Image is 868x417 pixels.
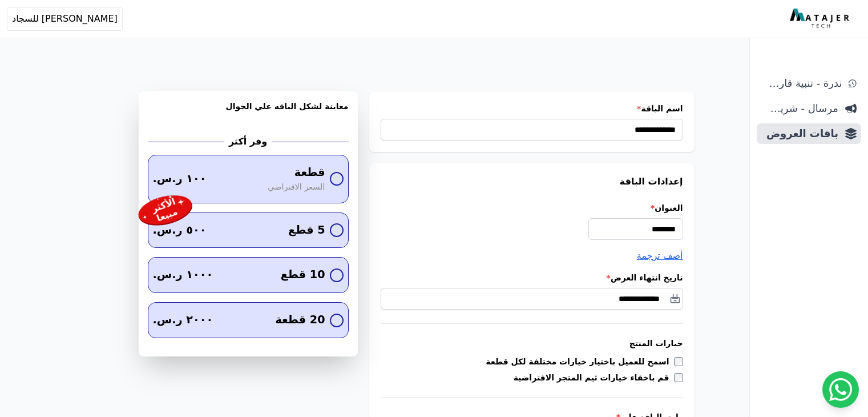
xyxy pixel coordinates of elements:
[637,249,683,263] button: أضف ترجمة
[381,175,683,189] h3: إعدادات الباقة
[790,9,852,29] img: MatajerTech Logo
[268,181,325,194] span: السعر الافتراضي
[761,126,838,142] span: باقات العروض
[761,75,842,91] span: ندرة - تنبية قارب علي النفاذ
[381,202,683,214] label: العنوان
[486,356,674,367] label: اسمح للعميل باختيار خيارات مختلفة لكل قطعة
[153,267,213,283] span: ١٠٠٠ ر.س.
[381,338,683,349] h3: خيارات المنتج
[381,103,683,114] label: اسم الباقة
[514,372,674,383] label: قم باخفاء خيارات ثيم المتجر الافتراضية
[275,312,325,328] span: 20 قطعة
[637,250,683,261] span: أضف ترجمة
[281,267,325,283] span: 10 قطع
[12,12,118,26] span: [PERSON_NAME] للسجاد
[148,101,349,126] h3: معاينة لشكل الباقه علي الجوال
[294,165,325,181] span: قطعة
[229,135,267,149] h2: وفر أكثر
[288,222,325,239] span: 5 قطع
[153,171,207,187] span: ١٠٠ ر.س.
[761,101,838,117] span: مرسال - شريط دعاية
[7,7,123,31] button: [PERSON_NAME] للسجاد
[148,196,182,225] div: الأكثر مبيعا
[381,272,683,283] label: تاريخ انتهاء العرض
[153,312,213,328] span: ٢٠٠٠ ر.س.
[153,222,207,239] span: ٥٠٠ ر.س.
